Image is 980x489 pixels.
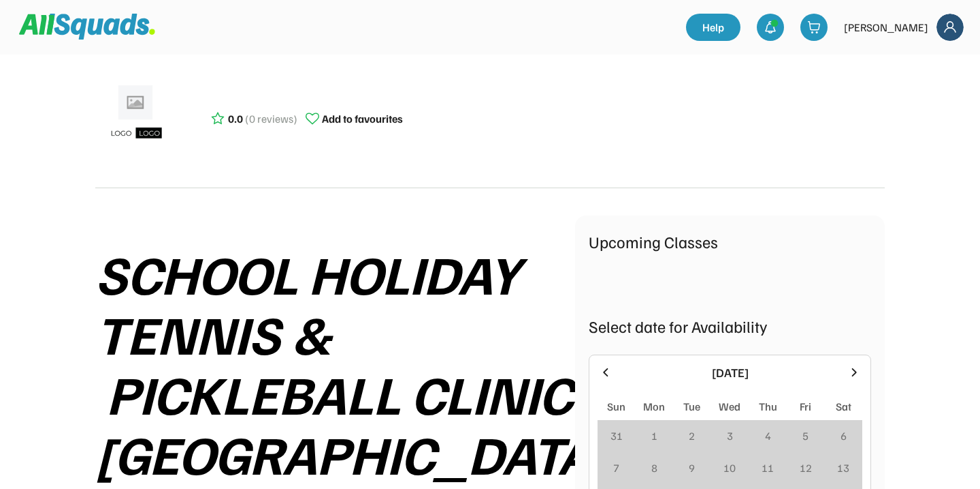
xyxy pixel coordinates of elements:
[245,110,297,127] div: (0 reviews)
[765,428,771,444] div: 4
[762,460,774,476] div: 11
[651,460,657,476] div: 8
[807,20,821,34] img: shopping-cart-01%20%281%29.svg
[322,110,403,127] div: Add to favourites
[759,398,777,415] div: Thu
[683,398,700,415] div: Tue
[643,398,665,415] div: Mon
[102,80,170,149] img: ui-kit-placeholders-product-5_1200x.webp
[837,460,849,476] div: 13
[836,398,851,415] div: Sat
[723,460,736,476] div: 10
[800,460,812,476] div: 12
[610,428,623,444] div: 31
[689,460,695,476] div: 9
[689,428,695,444] div: 2
[613,460,619,476] div: 7
[802,428,808,444] div: 5
[19,14,155,40] img: Squad%20Logo.svg
[719,398,740,415] div: Wed
[589,229,871,254] div: Upcoming Classes
[686,14,740,41] a: Help
[607,398,625,415] div: Sun
[844,19,928,35] div: [PERSON_NAME]
[589,314,871,338] div: Select date for Availability
[764,20,777,34] img: bell-03%20%281%29.svg
[800,398,811,415] div: Fri
[936,14,964,41] img: Frame%2018.svg
[651,428,657,444] div: 1
[840,428,847,444] div: 6
[228,110,243,127] div: 0.0
[727,428,733,444] div: 3
[621,364,839,382] div: [DATE]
